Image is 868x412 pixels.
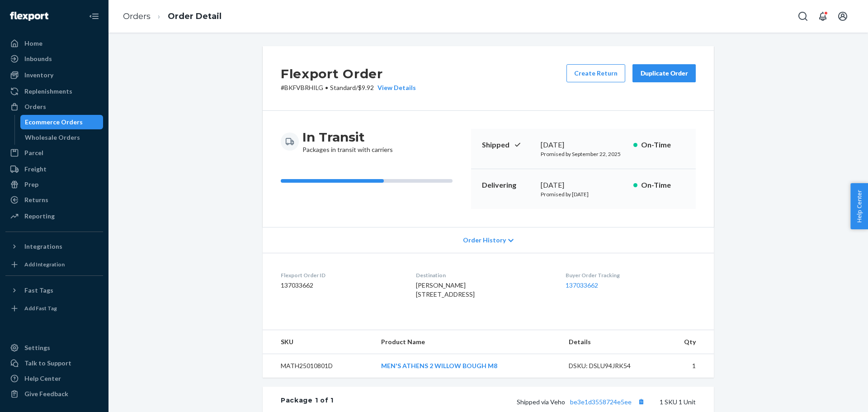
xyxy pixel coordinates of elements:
[24,71,53,80] div: Inventory
[814,7,832,25] button: Open notifications
[24,343,50,352] div: Settings
[541,180,626,190] div: [DATE]
[5,283,103,298] button: Fast Tags
[5,36,103,51] a: Home
[25,118,83,127] div: Ecommerce Orders
[24,102,46,111] div: Orders
[5,209,103,223] a: Reporting
[302,129,393,145] h3: In Transit
[24,180,38,189] div: Prep
[517,398,647,406] span: Shipped via Veho
[5,193,103,207] a: Returns
[640,69,688,78] div: Duplicate Order
[24,148,43,157] div: Parcel
[25,133,80,142] div: Wholesale Orders
[10,12,48,21] img: Flexport logo
[660,330,714,354] th: Qty
[660,354,714,378] td: 1
[24,374,61,383] div: Help Center
[263,354,374,378] td: MATH25010801D
[20,130,104,145] a: Wholesale Orders
[281,64,416,83] h2: Flexport Order
[281,396,334,407] div: Package 1 of 1
[566,271,696,279] dt: Buyer Order Tracking
[566,64,625,82] button: Create Return
[5,146,103,160] a: Parcel
[24,389,68,398] div: Give Feedback
[281,271,401,279] dt: Flexport Order ID
[561,330,661,354] th: Details
[374,83,416,92] button: View Details
[635,396,647,407] button: Copy tracking number
[263,330,374,354] th: SKU
[5,301,103,316] a: Add Fast Tag
[24,242,62,251] div: Integrations
[24,359,71,368] div: Talk to Support
[24,260,65,268] div: Add Integration
[334,396,696,407] div: 1 SKU 1 Unit
[374,330,561,354] th: Product Name
[850,183,868,229] button: Help Center
[330,84,356,91] span: Standard
[5,68,103,82] a: Inventory
[5,177,103,192] a: Prep
[20,115,104,129] a: Ecommerce Orders
[5,52,103,66] a: Inbounds
[5,99,103,114] a: Orders
[794,7,812,25] button: Open Search Box
[116,3,229,30] ol: breadcrumbs
[381,362,497,369] a: MEN'S ATHENS 2 WILLOW BOUGH M8
[834,7,852,25] button: Open account menu
[85,7,103,25] button: Close Navigation
[302,129,393,154] div: Packages in transit with carriers
[24,39,42,48] div: Home
[416,271,551,279] dt: Destination
[5,162,103,176] a: Freight
[24,54,52,63] div: Inbounds
[5,84,103,99] a: Replenishments
[24,87,72,96] div: Replenishments
[5,239,103,254] button: Integrations
[5,387,103,401] button: Give Feedback
[5,341,103,355] a: Settings
[632,64,696,82] button: Duplicate Order
[569,361,654,370] div: DSKU: DSLU94JRK54
[281,83,416,92] p: # BKFVBRHILG / $9.92
[5,356,103,370] a: Talk to Support
[641,140,685,150] p: On-Time
[5,371,103,386] a: Help Center
[482,180,533,190] p: Delivering
[541,150,626,158] p: Promised by September 22, 2025
[168,11,222,21] a: Order Detail
[281,281,401,290] dd: 137033662
[541,140,626,150] div: [DATE]
[24,195,48,204] div: Returns
[570,398,632,406] a: be3e1d3558724e5ee
[123,11,151,21] a: Orders
[566,281,598,289] a: 137033662
[416,281,475,298] span: [PERSON_NAME] [STREET_ADDRESS]
[24,212,55,221] div: Reporting
[541,190,626,198] p: Promised by [DATE]
[641,180,685,190] p: On-Time
[325,84,328,91] span: •
[5,257,103,272] a: Add Integration
[463,236,506,245] span: Order History
[24,304,57,312] div: Add Fast Tag
[482,140,533,150] p: Shipped
[24,165,47,174] div: Freight
[24,286,53,295] div: Fast Tags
